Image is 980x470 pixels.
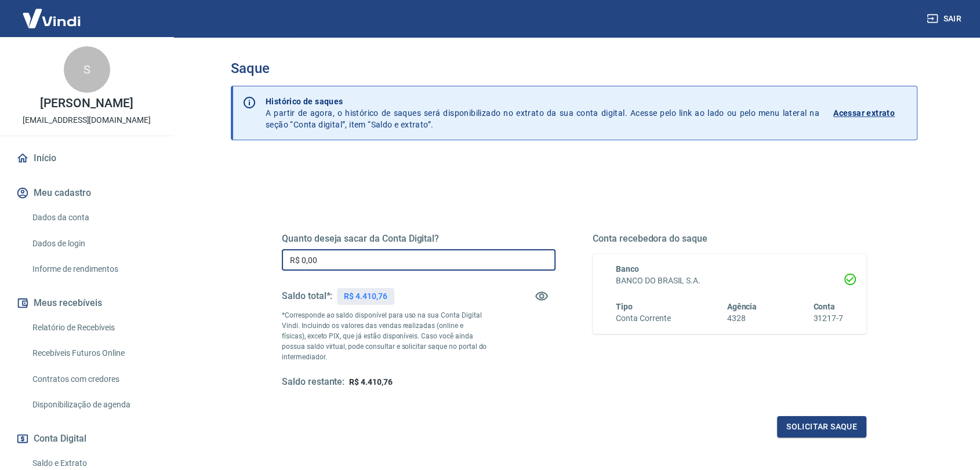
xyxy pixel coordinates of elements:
[266,96,819,130] p: A partir de agora, o histórico de saques será disponibilizado no extrato da sua conta digital. Ac...
[616,302,633,311] span: Tipo
[616,275,843,287] h6: BANCO DO BRASIL S.A.
[344,290,387,303] p: R$ 4.410,76
[616,264,639,274] span: Banco
[28,257,159,281] a: Informe de rendimentos
[813,302,835,311] span: Conta
[40,97,133,110] p: [PERSON_NAME]
[14,180,159,206] button: Meu cadastro
[282,376,344,388] h5: Saldo restante:
[231,60,917,76] h3: Saque
[593,233,866,245] h5: Conta recebedora do saque
[64,46,110,93] div: S
[282,290,332,302] h5: Saldo total*:
[28,341,159,365] a: Recebíveis Futuros Online
[14,1,89,36] img: Vindi
[28,206,159,229] a: Dados da conta
[28,393,159,417] a: Disponibilização de agenda
[727,312,757,325] h6: 4328
[14,426,159,451] button: Conta Digital
[833,96,908,130] a: Acessar extrato
[777,416,866,438] button: Solicitar saque
[616,312,670,325] h6: Conta Corrente
[813,312,843,325] h6: 31217-7
[23,114,151,126] p: [EMAIL_ADDRESS][DOMAIN_NAME]
[14,290,159,316] button: Meus recebíveis
[833,107,895,119] p: Acessar extrato
[28,316,159,340] a: Relatório de Recebíveis
[14,145,159,171] a: Início
[924,8,966,30] button: Sair
[28,367,159,391] a: Contratos com credores
[727,302,757,311] span: Agência
[282,310,487,362] p: *Corresponde ao saldo disponível para uso na sua Conta Digital Vindi. Incluindo os valores das ve...
[349,377,392,387] span: R$ 4.410,76
[282,233,556,245] h5: Quanto deseja sacar da Conta Digital?
[266,96,819,107] p: Histórico de saques
[28,232,159,256] a: Dados de login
